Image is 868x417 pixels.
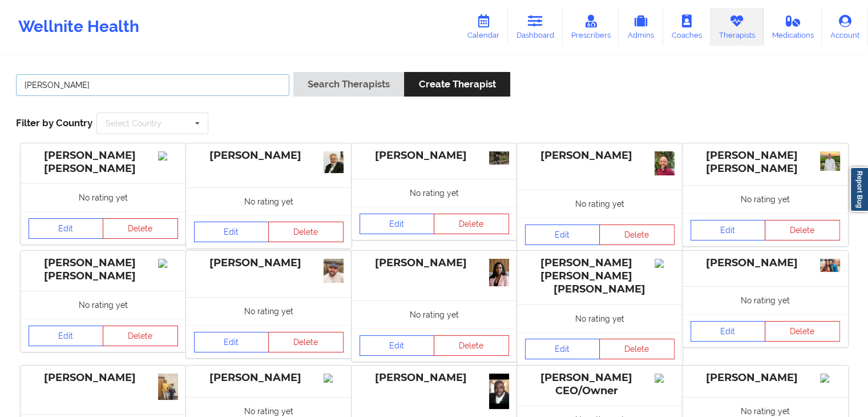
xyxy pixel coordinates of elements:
[29,149,178,175] div: [PERSON_NAME] [PERSON_NAME]
[16,117,92,129] span: Filter by Country
[820,151,840,171] img: 2455012f-73bb-48cb-9eb8-acfd2f6a738b_Jones.jpg
[324,374,344,383] img: Image%2Fplaceholer-image.png
[158,374,178,400] img: 28f57fbe-335f-4014-8242-fd3c27de5a94_new_me.jpg
[293,72,404,97] button: Search Therapists
[764,8,822,46] a: Medications
[525,149,675,162] div: [PERSON_NAME]
[29,371,178,384] div: [PERSON_NAME]
[29,218,104,239] a: Edit
[710,8,764,46] a: Therapists
[360,149,509,162] div: [PERSON_NAME]
[268,222,344,242] button: Delete
[16,74,289,96] input: Search Keywords
[691,371,840,384] div: [PERSON_NAME]
[434,214,509,234] button: Delete
[765,220,840,240] button: Delete
[186,297,352,325] div: No rating yet
[820,374,840,383] img: Image%2Fplaceholer-image.png
[29,256,178,283] div: [PERSON_NAME] [PERSON_NAME]
[29,326,104,346] a: Edit
[352,300,517,328] div: No rating yet
[489,259,509,286] img: c05c699b-8dc7-465d-a159-a69cfeed19f5_IMG_0589.jpeg
[619,8,663,46] a: Admins
[324,259,344,283] img: 2762761a-d3d8-4f57-ba6a-13dd5564dbd3_0cf19efb-afd1-41f0-8ae4-2669976138e4IMG_1625.jpg
[489,151,509,165] img: acc4bfe9-c2d6-4dd8-a677-37cae727d62e_IMG_1850.jpeg
[106,119,162,127] div: Select Country
[525,224,600,245] a: Edit
[21,291,186,319] div: No rating yet
[360,214,435,234] a: Edit
[489,374,509,409] img: f665045e-c520-48fc-8b89-eb673fb79f7b_thumbnail_IMG_8069.png
[525,256,675,296] div: [PERSON_NAME] [PERSON_NAME] [PERSON_NAME]
[103,326,178,346] button: Delete
[691,149,840,175] div: [PERSON_NAME] [PERSON_NAME]
[404,72,510,97] button: Create Therapist
[691,256,840,270] div: [PERSON_NAME]
[21,183,186,211] div: No rating yet
[663,8,710,46] a: Coaches
[459,8,508,46] a: Calendar
[103,218,178,239] button: Delete
[691,321,766,342] a: Edit
[820,259,840,272] img: f4acee7e-7a05-475a-95eb-f7cbe8536435_MR._&_Mrs._Turner_by_Greater_Vision_photography.jpeg
[563,8,619,46] a: Prescribers
[360,335,435,356] a: Edit
[158,259,178,268] img: Image%2Fplaceholer-image.png
[158,151,178,161] img: Image%2Fplaceholer-image.png
[360,371,509,384] div: [PERSON_NAME]
[822,8,868,46] a: Account
[194,256,344,270] div: [PERSON_NAME]
[268,332,344,352] button: Delete
[352,179,517,207] div: No rating yet
[525,339,600,359] a: Edit
[324,151,344,173] img: 0d34ea03-fc3e-48f2-a8e0-4ff5db3de50f_PROFESSIONALPHOTO.JPG
[194,371,344,384] div: [PERSON_NAME]
[194,332,269,352] a: Edit
[194,149,344,162] div: [PERSON_NAME]
[599,339,675,359] button: Delete
[599,224,675,245] button: Delete
[517,304,683,332] div: No rating yet
[360,256,509,270] div: [PERSON_NAME]
[186,187,352,215] div: No rating yet
[194,222,269,242] a: Edit
[525,371,675,398] div: [PERSON_NAME] CEO/Owner
[683,185,848,213] div: No rating yet
[508,8,563,46] a: Dashboard
[655,259,675,268] img: Image%2Fplaceholer-image.png
[850,167,868,212] a: Report Bug
[683,286,848,314] div: No rating yet
[655,151,675,175] img: 6f8bc868-5b14-42e7-99aa-9b0480beeea2_IMG_7061.png
[765,321,840,342] button: Delete
[517,190,683,218] div: No rating yet
[655,374,675,383] img: Image%2Fplaceholer-image.png
[691,220,766,240] a: Edit
[434,335,509,356] button: Delete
